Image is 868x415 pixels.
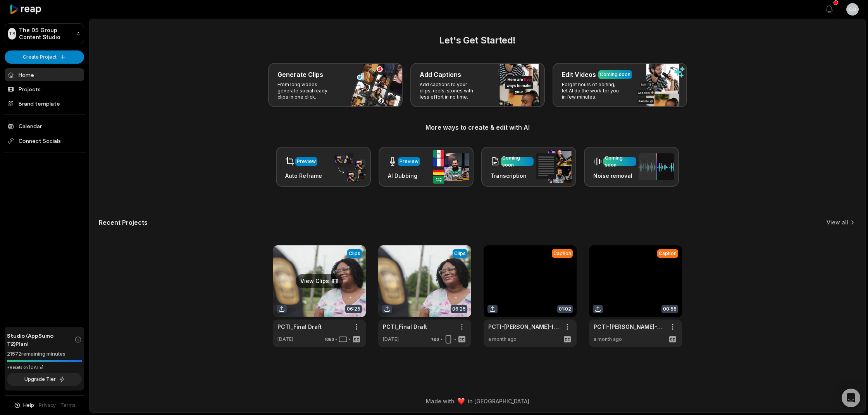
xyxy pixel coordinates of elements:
[383,323,427,331] a: PCTI_Final Draft
[639,153,674,180] img: noise_removal.png
[842,389,860,407] div: Open Intercom Messenger
[7,373,82,386] button: Upgrade Tier
[7,350,82,358] div: 21572 remaining minutes
[14,402,34,409] button: Help
[458,398,465,405] img: heart emoji
[8,28,16,40] div: TS
[600,71,630,78] div: Coming soon
[562,70,596,79] h3: Edit Videos
[420,70,461,79] h3: Add Captions
[96,397,858,405] div: Made with in [GEOGRAPHIC_DATA]
[277,70,323,79] h3: Generate Clips
[5,134,84,148] span: Connect Socials
[99,33,856,47] h2: Let's Get Started!
[5,68,84,81] a: Home
[297,158,316,165] div: Preview
[60,402,76,409] a: Terms
[39,402,56,409] a: Privacy
[285,172,322,180] h3: Auto Reframe
[99,219,148,226] h2: Recent Projects
[277,323,322,331] a: PCTI_Final Draft
[593,172,636,180] h3: Noise removal
[277,82,338,100] p: From long videos generate social ready clips in one click.
[502,155,532,168] div: Coming soon
[488,323,560,331] a: PCTI-[PERSON_NAME]-Interview-2
[23,402,34,409] span: Help
[491,172,534,180] h3: Transcription
[5,97,84,110] a: Brand template
[420,82,480,100] p: Add captions to your clips, reels, stories with less effort in no time.
[605,155,635,168] div: Coming soon
[99,123,856,132] h3: More ways to create & edit with AI
[331,152,366,182] img: auto_reframe.png
[536,150,572,183] img: transcription.png
[562,82,622,100] p: Forget hours of editing, let AI do the work for you in few minutes.
[400,158,418,165] div: Preview
[19,27,73,41] p: The D5 Group Content Studio
[433,150,469,184] img: ai_dubbing.png
[7,332,74,348] span: Studio (AppSumo T2) Plan!
[827,219,848,226] a: View all
[388,172,420,180] h3: AI Dubbing
[594,323,665,331] a: PCTI-[PERSON_NAME]-Resident-Interview
[5,120,84,132] a: Calendar
[7,365,82,370] div: *Resets on [DATE]
[5,50,84,64] button: Create Project
[5,83,84,96] a: Projects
